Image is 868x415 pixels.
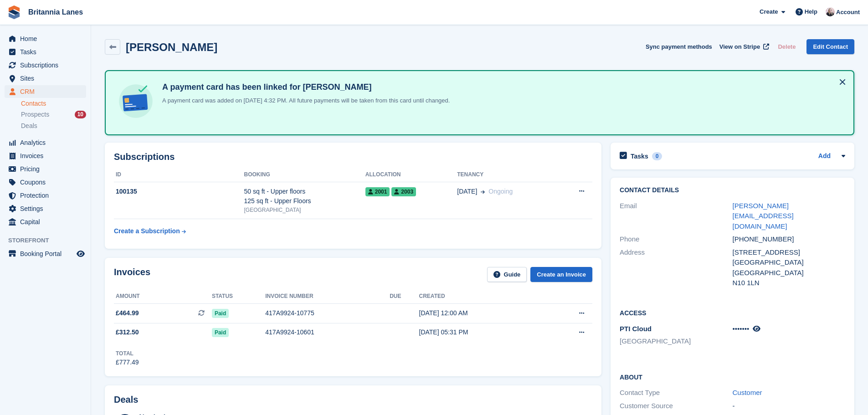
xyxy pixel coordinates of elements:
h2: Invoices [114,267,150,282]
a: menu [5,136,86,149]
div: Email [620,201,732,232]
div: Phone [620,234,732,245]
p: A payment card was added on [DATE] 4:32 PM. All future payments will be taken from this card unti... [159,96,450,105]
h4: A payment card has been linked for [PERSON_NAME] [159,82,450,92]
th: Amount [114,289,212,304]
a: menu [5,46,86,58]
div: 100135 [114,187,244,196]
h2: Deals [114,395,138,405]
a: menu [5,176,86,189]
h2: Contact Details [620,187,845,194]
span: 2001 [365,187,390,196]
li: [GEOGRAPHIC_DATA] [620,336,732,347]
a: Deals [21,121,86,131]
span: View on Stripe [719,42,760,51]
div: 417A9924-10601 [265,328,390,337]
span: Invoices [20,149,75,162]
span: ••••••• [733,325,750,333]
div: [PHONE_NUMBER] [733,234,845,245]
span: Booking Portal [20,247,75,260]
button: Delete [774,39,799,54]
h2: About [620,372,845,381]
h2: Access [620,308,845,317]
div: - [733,401,845,411]
span: Create [760,7,778,16]
span: Tasks [20,46,75,58]
a: View on Stripe [716,39,771,54]
a: Guide [487,267,527,282]
span: Protection [20,189,75,202]
div: [DATE] 12:00 AM [419,308,544,318]
span: Coupons [20,176,75,189]
a: Preview store [75,248,86,259]
a: menu [5,247,86,260]
span: £464.99 [116,308,139,318]
a: menu [5,189,86,202]
div: [GEOGRAPHIC_DATA] [244,206,365,214]
span: Settings [20,202,75,215]
a: menu [5,202,86,215]
div: Customer Source [620,401,732,411]
a: Contacts [21,99,86,108]
div: Address [620,247,732,288]
th: Tenancy [457,168,558,182]
span: Subscriptions [20,59,75,72]
div: Create a Subscription [114,226,180,236]
span: Sites [20,72,75,85]
h2: Tasks [631,152,648,160]
th: Allocation [365,168,457,182]
img: Alexandra Lane [826,7,835,16]
a: menu [5,215,86,228]
div: Total [116,349,139,358]
span: Pricing [20,163,75,175]
th: Due [390,289,419,304]
div: [GEOGRAPHIC_DATA] [733,257,845,268]
span: Help [805,7,817,16]
a: menu [5,85,86,98]
div: 10 [75,111,86,118]
img: stora-icon-8386f47178a22dfd0bd8f6a31ec36ba5ce8667c1dd55bd0f319d3a0aa187defe.svg [7,5,21,19]
a: [PERSON_NAME][EMAIL_ADDRESS][DOMAIN_NAME] [733,202,794,230]
a: Create a Subscription [114,223,186,240]
th: ID [114,168,244,182]
span: CRM [20,85,75,98]
h2: [PERSON_NAME] [126,41,217,53]
a: menu [5,72,86,85]
a: menu [5,32,86,45]
img: card-linked-ebf98d0992dc2aeb22e95c0e3c79077019eb2392cfd83c6a337811c24bc77127.svg [117,82,155,120]
th: Invoice number [265,289,390,304]
div: [DATE] 05:31 PM [419,328,544,337]
a: Prospects 10 [21,110,86,119]
div: [GEOGRAPHIC_DATA] [733,268,845,278]
div: 417A9924-10775 [265,308,390,318]
th: Created [419,289,544,304]
div: 50 sq ft - Upper floors 125 sq ft - Upper Floors [244,187,365,206]
span: Paid [212,309,229,318]
a: menu [5,59,86,72]
th: Booking [244,168,365,182]
span: Account [836,8,860,17]
span: Analytics [20,136,75,149]
span: Home [20,32,75,45]
div: Contact Type [620,388,732,398]
h2: Subscriptions [114,152,592,162]
div: 0 [652,152,663,160]
span: Capital [20,215,75,228]
a: Customer [733,389,762,396]
a: Edit Contact [806,39,854,54]
span: Deals [21,122,37,130]
span: Storefront [8,236,91,245]
span: Prospects [21,110,49,119]
span: £312.50 [116,328,139,337]
span: 2003 [391,187,416,196]
span: [DATE] [457,187,477,196]
a: Britannia Lanes [25,5,87,20]
div: £777.49 [116,358,139,367]
a: menu [5,163,86,175]
span: Ongoing [488,188,513,195]
span: Paid [212,328,229,337]
div: N10 1LN [733,278,845,288]
span: PTI Cloud [620,325,652,333]
a: menu [5,149,86,162]
div: [STREET_ADDRESS] [733,247,845,258]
